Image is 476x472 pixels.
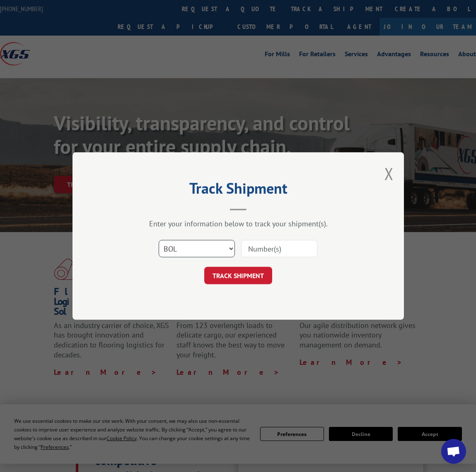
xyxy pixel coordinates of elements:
[114,219,362,228] div: Enter your information below to track your shipment(s).
[114,182,362,198] h2: Track Shipment
[204,267,272,284] button: TRACK SHIPMENT
[384,163,394,184] button: Close modal
[441,439,466,464] div: Open chat
[241,240,317,257] input: Number(s)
